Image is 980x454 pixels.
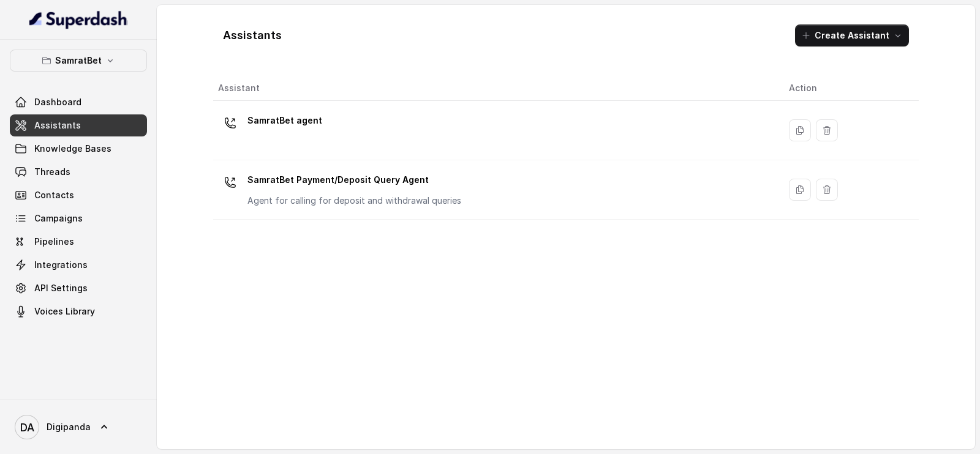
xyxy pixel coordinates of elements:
p: SamratBet [55,53,102,68]
button: SamratBet [10,50,147,72]
a: Threads [10,161,147,183]
span: Contacts [34,189,74,201]
button: Create Assistant [795,24,909,47]
a: Campaigns [10,207,147,229]
p: SamratBet agent [247,111,322,130]
span: API Settings [34,282,88,294]
p: SamratBet Payment/Deposit Query Agent [247,170,461,190]
a: Integrations [10,254,147,276]
th: Action [779,76,919,101]
a: Pipelines [10,231,147,253]
h1: Assistants [223,26,282,45]
text: DA [20,421,34,434]
span: Assistants [34,119,81,132]
a: Voices Library [10,300,147,322]
p: Agent for calling for deposit and withdrawal queries [247,195,461,207]
span: Dashboard [34,96,81,108]
span: Threads [34,166,70,178]
span: Pipelines [34,236,74,248]
a: Knowledge Bases [10,138,147,160]
img: light.svg [29,10,128,29]
span: Digipanda [47,421,91,433]
span: Knowledge Bases [34,143,111,155]
a: Contacts [10,184,147,206]
span: Campaigns [34,212,83,225]
a: API Settings [10,277,147,299]
th: Assistant [213,76,779,101]
span: Voices Library [34,305,95,318]
span: Integrations [34,259,88,271]
a: Assistants [10,114,147,136]
a: Dashboard [10,91,147,113]
a: Digipanda [10,410,147,444]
